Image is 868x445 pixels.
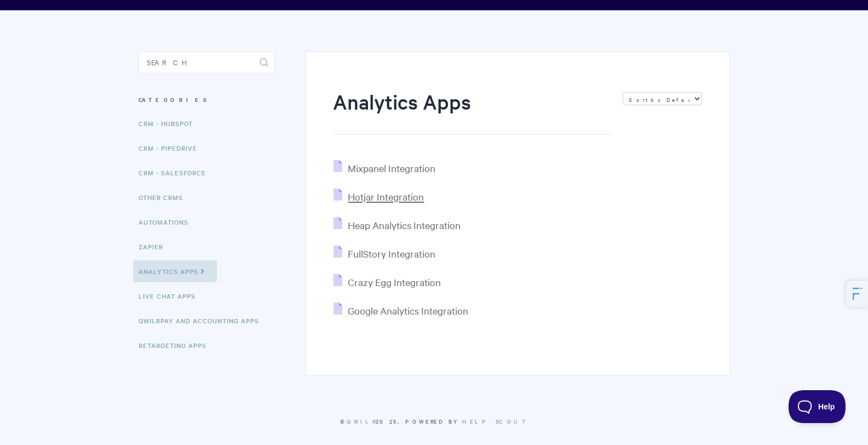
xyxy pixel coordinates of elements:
[789,390,846,423] iframe: Toggle Customer Support
[139,52,275,73] input: Search
[139,90,275,110] h3: Categories
[139,137,205,159] a: CRM - Pipedrive
[348,247,435,260] span: FullStory Integration
[405,417,528,425] span: Powered by
[348,219,461,231] span: Heap Analytics Integration
[623,92,702,105] select: Page reloads on selection
[348,162,435,174] span: Mixpanel Integration
[139,285,204,307] a: Live Chat Apps
[139,417,730,426] p: © 2025.
[334,190,424,203] a: Hotjar Integration
[334,276,441,288] a: Crazy Egg Integration
[333,88,611,135] h1: Analytics Apps
[462,417,528,425] a: Help Scout
[334,162,435,174] a: Mixpanel Integration
[139,112,201,134] a: CRM - HubSpot
[347,417,376,425] a: Qwilr
[133,260,217,282] a: Analytics Apps
[139,334,215,356] a: Retargeting Apps
[348,190,424,203] span: Hotjar Integration
[139,310,267,332] a: QwilrPay and Accounting Apps
[348,276,441,288] span: Crazy Egg Integration
[139,162,214,184] a: CRM - Salesforce
[139,236,171,258] a: Zapier
[139,186,191,208] a: Other CRMs
[334,219,461,231] a: Heap Analytics Integration
[334,247,435,260] a: FullStory Integration
[334,304,468,317] a: Google Analytics Integration
[348,304,468,317] span: Google Analytics Integration
[139,211,197,233] a: Automations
